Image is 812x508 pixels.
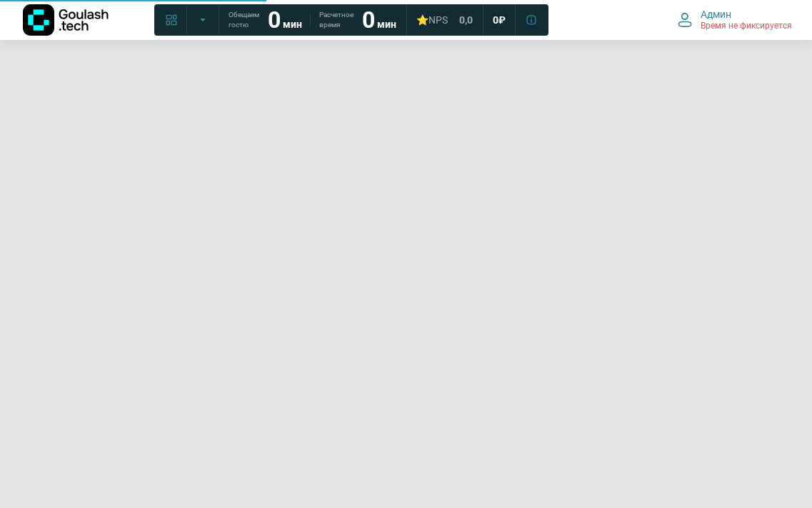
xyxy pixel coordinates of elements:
img: Логотип компании Goulash.tech [23,4,109,36]
span: Расчетное время [319,10,354,30]
span: NPS [428,14,448,26]
span: мин [377,19,396,30]
a: 0 ₽ [484,7,514,33]
span: Обещаем гостю [229,10,259,30]
span: Время не фиксируется [701,21,792,32]
span: 0 [493,14,498,26]
strong: 0 [268,6,281,34]
a: Обещаем гостю 0 мин Расчетное время 0 мин [220,7,405,33]
span: 0,0 [459,14,473,26]
span: мин [283,19,302,30]
a: ⭐NPS 0,0 [408,7,481,33]
div: ⭐ [416,14,448,26]
button: Админ Время не фиксируется [669,5,801,35]
span: ₽ [498,14,506,26]
strong: 0 [362,6,375,34]
span: Админ [701,8,731,21]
